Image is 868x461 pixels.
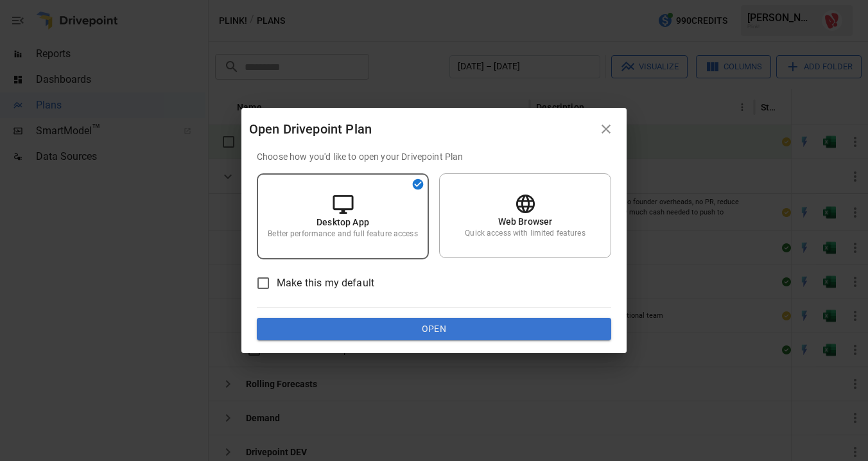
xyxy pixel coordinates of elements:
[465,228,585,239] p: Quick access with limited features
[268,229,417,239] p: Better performance and full feature access
[317,216,369,229] p: Desktop App
[498,215,553,228] p: Web Browser
[257,150,611,163] p: Choose how you'd like to open your Drivepoint Plan
[257,318,611,341] button: Open
[249,119,593,139] div: Open Drivepoint Plan
[277,275,374,291] span: Make this my default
